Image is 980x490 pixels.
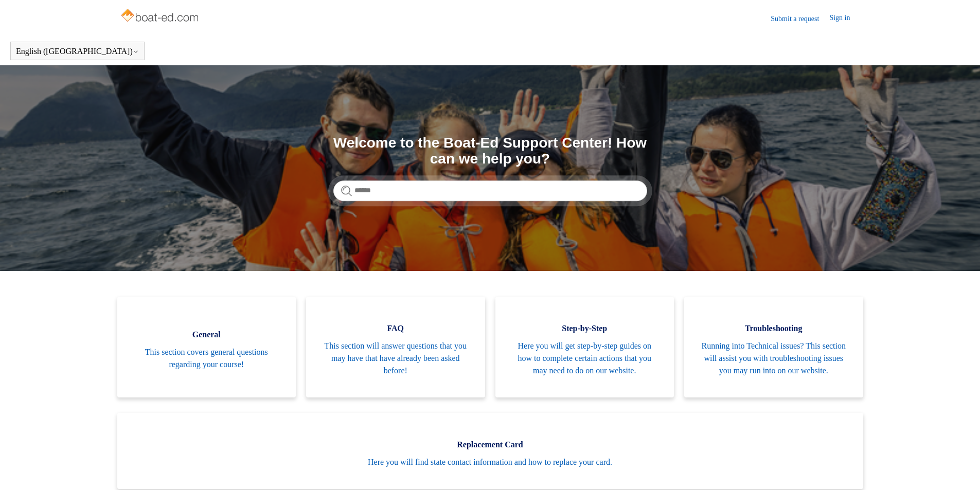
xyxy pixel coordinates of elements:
a: Troubleshooting Running into Technical issues? This section will assist you with troubleshooting ... [684,297,863,397]
img: Boat-Ed Help Center home page [120,6,202,27]
h1: Welcome to the Boat-Ed Support Center! How can we help you? [333,135,647,167]
input: Search [333,180,647,201]
div: Live chat [946,456,972,482]
span: Replacement Card [133,439,848,451]
a: Submit a request [771,13,829,24]
a: FAQ This section will answer questions that you may have that have already been asked before! [306,297,485,397]
a: General This section covers general questions regarding your course! [117,297,296,397]
a: Step-by-Step Here you will get step-by-step guides on how to complete certain actions that you ma... [495,297,674,397]
span: Here you will get step-by-step guides on how to complete certain actions that you may need to do ... [511,340,659,377]
span: FAQ [322,322,470,335]
a: Sign in [829,12,860,25]
span: This section covers general questions regarding your course! [133,346,281,371]
span: Here you will find state contact information and how to replace your card. [133,456,848,468]
span: General [133,329,281,341]
a: Replacement Card Here you will find state contact information and how to replace your card. [117,413,863,489]
span: Step-by-Step [511,322,659,335]
span: Troubleshooting [700,322,848,335]
span: Running into Technical issues? This section will assist you with troubleshooting issues you may r... [700,340,848,377]
button: English ([GEOGRAPHIC_DATA]) [16,47,139,56]
span: This section will answer questions that you may have that have already been asked before! [322,340,470,377]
